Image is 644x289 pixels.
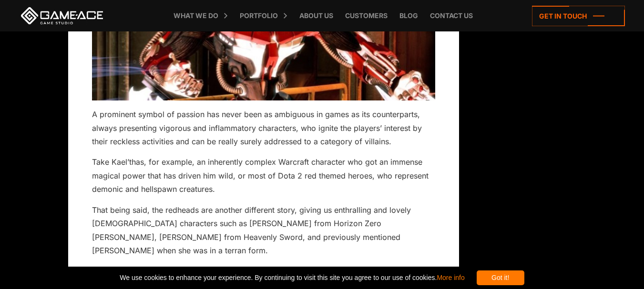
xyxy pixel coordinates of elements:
p: Take Kael’thas, for example, an inherently complex Warcraft character who got an immense magical ... [92,155,435,196]
a: More info [437,274,464,281]
div: Got it! [477,270,524,285]
p: A prominent symbol of passion has never been as ambiguous in games as its counterparts, always pr... [92,108,435,148]
a: Get in touch [532,6,625,26]
p: That being said, the redheads are another different story, giving us enthralling and lovely [DEMO... [92,203,435,258]
span: We use cookies to enhance your experience. By continuing to visit this site you agree to our use ... [120,270,464,285]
